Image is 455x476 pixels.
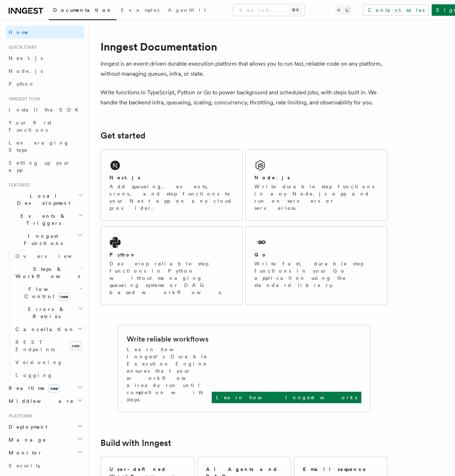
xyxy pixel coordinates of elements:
span: Flow Control [13,286,79,300]
a: Get started [100,131,145,141]
a: REST Endpointsnew [13,336,84,356]
button: Realtimenew [6,382,84,395]
h2: Write reliable workflows [127,334,208,344]
div: Inngest Functions [6,250,84,382]
p: Inngest is an event-driven durable execution platform that allows you to run fast, reliable code ... [100,59,388,79]
button: Manage [6,433,84,446]
a: Versioning [13,356,84,369]
a: Node.jsWrite durable step functions in any Node.js app and run on servers or serverless. [245,149,388,221]
span: new [58,293,70,301]
button: Deployment [6,420,84,433]
span: Middleware [6,397,74,405]
p: Learn how Inngest's Durable Execution Engine ensures that your workflow already run until complet... [127,346,212,403]
a: Node.js [6,65,84,77]
span: Logging [15,372,53,378]
a: Your first Functions [6,116,84,136]
p: Write durable step functions in any Node.js app and run on servers or serverless. [254,183,379,212]
button: Events & Triggers [6,209,84,230]
kbd: ⌘K [290,6,300,14]
span: Documentation [53,7,112,13]
p: Learn how Inngest works [216,394,357,401]
span: Setting up your app [9,160,70,173]
h2: Node.js [254,174,290,181]
a: Next.jsAdd queueing, events, crons, and step functions to your Next app on any cloud provider. [100,149,243,221]
span: REST Endpoints [15,339,55,352]
span: Manage [6,436,46,443]
p: Add queueing, events, crons, and step functions to your Next app on any cloud provider. [109,183,234,212]
span: Next.js [9,55,43,61]
a: Leveraging Steps [6,136,84,156]
button: Local Development [6,189,84,209]
a: Documentation [49,2,117,20]
button: Cancellation [13,323,84,336]
span: AgentKit [168,7,206,13]
span: Local Development [6,192,78,207]
a: Security [6,459,84,472]
span: new [70,341,81,350]
button: Flow Controlnew [13,283,84,303]
a: Logging [13,369,84,382]
a: Contact sales [363,4,429,16]
span: new [48,385,60,392]
span: Your first Functions [9,120,51,133]
button: Search...⌘K [233,4,305,16]
span: Features [6,182,30,188]
a: Setting up your app [6,156,84,176]
span: Security [9,463,41,468]
span: Overview [15,253,89,259]
a: Examples [117,2,164,19]
h2: Python [109,251,136,258]
a: Python [6,77,84,90]
button: Steps & Workflows [13,263,84,283]
span: Deployment [6,423,47,430]
span: Node.js [9,68,43,74]
p: Develop reliable step functions in Python without managing queueing systems or DAG based workflows. [109,260,234,296]
a: Home [6,26,84,39]
span: Leveraging Steps [9,140,69,153]
span: Steps & Workflows [13,265,80,280]
span: Cancellation [13,326,75,333]
span: Quick start [6,44,37,50]
a: Overview [13,250,84,263]
h2: Email sequence [303,466,367,473]
span: Examples [121,7,159,13]
span: Home [9,29,29,36]
a: AgentKit [164,2,210,19]
span: Install the SDK [9,107,83,113]
span: Monitor [6,449,42,456]
a: Install the SDK [6,103,84,116]
h1: Inngest Documentation [100,40,388,53]
button: Inngest Functions [6,230,84,250]
span: Events & Triggers [6,212,78,227]
span: Inngest Functions [6,232,78,247]
a: Learn how Inngest works [212,392,361,403]
button: Middleware [6,395,84,407]
a: PythonDevelop reliable step functions in Python without managing queueing systems or DAG based wo... [100,226,243,305]
a: GoWrite fast, durable step functions in your Go application using the standard library. [245,226,388,305]
p: Write fast, durable step functions in your Go application using the standard library. [254,260,379,289]
span: Python [9,81,35,87]
button: Toggle dark mode [334,6,352,14]
button: Monitor [6,446,84,459]
h2: Go [254,251,267,258]
span: Realtime [6,385,60,392]
button: Errors & Retries [13,303,84,323]
p: Write functions in TypeScript, Python or Go to power background and scheduled jobs, with steps bu... [100,88,388,108]
span: Inngest tour [6,96,40,102]
h2: Next.js [109,174,140,181]
a: Next.js [6,52,84,65]
span: Versioning [15,359,63,365]
span: Platform [6,413,32,419]
a: Build with Inngest [100,438,171,448]
span: Errors & Retries [13,306,78,320]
